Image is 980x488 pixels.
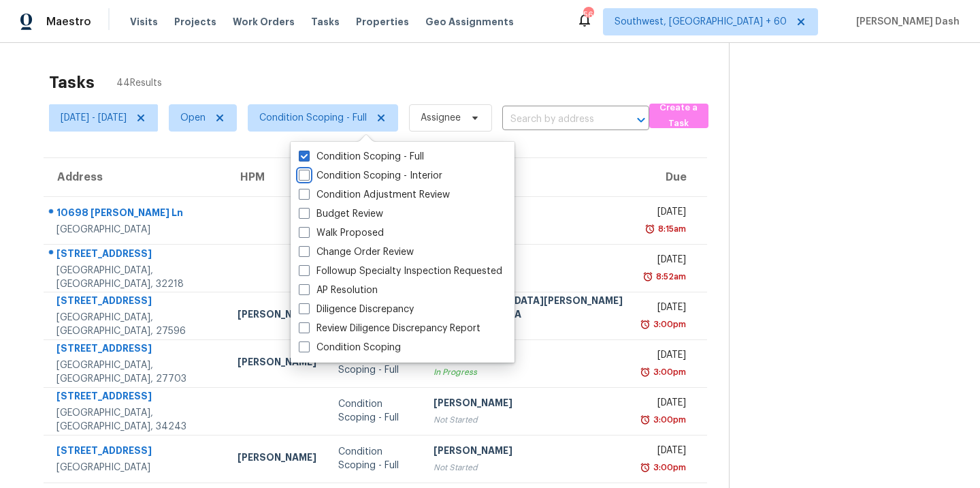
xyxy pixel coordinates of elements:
[56,359,216,386] div: [GEOGRAPHIC_DATA], [GEOGRAPHIC_DATA], 27703
[338,350,412,377] div: Condition Scoping - Full
[56,444,216,461] div: [STREET_ADDRESS]
[311,17,340,27] span: Tasks
[645,396,686,413] div: [DATE]
[434,444,623,461] div: [PERSON_NAME]
[632,110,651,129] button: Open
[421,111,461,125] span: Assignee
[640,461,651,474] img: Overdue Alarm Icon
[299,188,450,202] label: Condition Adjustment Review
[338,397,412,425] div: Condition Scoping - Full
[56,223,216,237] div: [GEOGRAPHIC_DATA]
[640,318,651,331] img: Overdue Alarm Icon
[634,158,707,196] th: Due
[644,222,655,236] img: Overdue Alarm Icon
[645,253,686,270] div: [DATE]
[174,15,216,29] span: Projects
[434,213,623,227] div: Unclaimed
[299,169,442,183] label: Condition Scoping - Interior
[259,111,367,125] span: Condition Scoping - Full
[116,76,162,90] span: 44 Results
[238,307,316,324] div: [PERSON_NAME]
[356,15,409,29] span: Properties
[655,222,686,236] div: 8:15am
[615,15,787,29] span: Southwest, [GEOGRAPHIC_DATA] + 60
[640,365,651,379] img: Overdue Alarm Icon
[233,15,295,29] span: Work Orders
[645,444,686,461] div: [DATE]
[56,341,216,359] div: [STREET_ADDRESS]
[299,226,384,240] label: Walk Proposed
[645,348,686,365] div: [DATE]
[642,270,653,284] img: Overdue Alarm Icon
[651,413,686,427] div: 3:00pm
[56,247,216,264] div: [STREET_ADDRESS]
[299,303,414,316] label: Diligence Discrepancy
[425,15,514,29] span: Geo Assignments
[44,158,227,196] th: Address
[299,322,480,335] label: Review Diligence Discrepancy Report
[299,207,383,221] label: Budget Review
[299,245,414,259] label: Change Order Review
[338,445,412,472] div: Condition Scoping - Full
[61,111,127,125] span: [DATE] - [DATE]
[56,389,216,406] div: [STREET_ADDRESS]
[56,311,216,338] div: [GEOGRAPHIC_DATA], [GEOGRAPHIC_DATA], 27596
[423,158,634,196] th: Assignee
[434,365,623,379] div: In Progress
[46,15,91,29] span: Maestro
[299,150,424,164] label: Condition Scoping - Full
[180,111,206,125] span: Open
[56,264,216,291] div: [GEOGRAPHIC_DATA], [GEOGRAPHIC_DATA], 32218
[238,451,316,468] div: [PERSON_NAME]
[434,413,623,427] div: Not Started
[640,413,651,427] img: Overdue Alarm Icon
[299,264,502,278] label: Followup Specialty Inspection Requested
[502,109,611,130] input: Search by address
[583,8,593,22] div: 566
[434,461,623,474] div: Not Started
[299,284,378,297] label: AP Resolution
[651,318,686,331] div: 3:00pm
[649,104,708,128] button: Create a Task
[299,341,401,354] label: Condition Scoping
[56,406,216,433] div: [GEOGRAPHIC_DATA], [GEOGRAPHIC_DATA], 34243
[227,158,327,196] th: HPM
[645,205,686,222] div: [DATE]
[656,100,702,132] span: Create a Task
[434,324,623,338] div: Not Started
[645,301,686,318] div: [DATE]
[653,270,686,284] div: 8:52am
[434,348,623,365] div: [PERSON_NAME]
[434,261,623,275] div: Unclaimed
[651,365,686,379] div: 3:00pm
[434,396,623,413] div: [PERSON_NAME]
[49,76,95,89] h2: Tasks
[56,294,216,311] div: [STREET_ADDRESS]
[56,461,216,474] div: [GEOGRAPHIC_DATA]
[238,355,316,372] div: [PERSON_NAME]
[434,294,623,324] div: [DEMOGRAPHIC_DATA][PERSON_NAME] [PERSON_NAME] A
[56,206,216,223] div: 10698 [PERSON_NAME] Ln
[651,461,686,474] div: 3:00pm
[851,15,960,29] span: [PERSON_NAME] Dash
[130,15,158,29] span: Visits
